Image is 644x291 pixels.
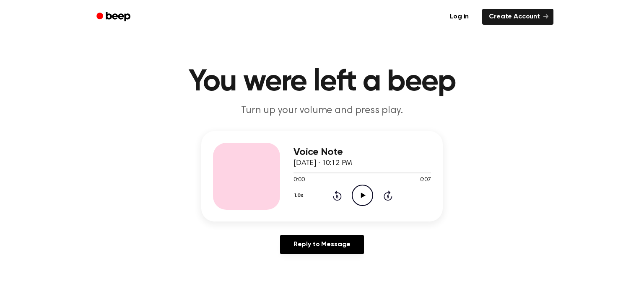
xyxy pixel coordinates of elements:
[293,147,431,158] h3: Voice Note
[91,9,138,25] a: Beep
[482,9,553,25] a: Create Account
[441,7,477,26] a: Log in
[280,235,364,254] a: Reply to Message
[161,104,483,118] p: Turn up your volume and press play.
[107,67,537,97] h1: You were left a beep
[293,176,304,185] span: 0:00
[293,160,352,167] span: [DATE] · 10:12 PM
[293,188,306,203] button: 1.0x
[420,176,431,185] span: 0:07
